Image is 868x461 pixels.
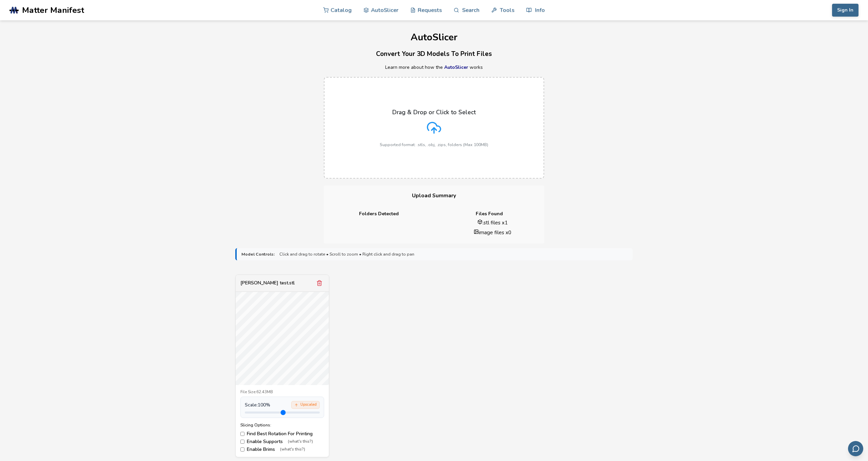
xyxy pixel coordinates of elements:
[446,219,539,226] li: .stl files x 1
[279,252,414,257] span: Click and drag to rotate • Scroll to zoom • Right click and drag to pan
[848,441,863,456] button: Send feedback via email
[240,439,324,444] label: Enable Supports
[240,390,324,395] div: File Size: 62.43MB
[22,5,84,15] span: Matter Manifest
[280,447,305,452] span: (what's this?)
[329,211,429,217] h4: Folders Detected
[288,439,313,444] span: (what's this?)
[439,211,539,217] h4: Files Found
[245,402,270,408] span: Scale: 100 %
[240,447,244,452] input: Enable Brims(what's this?)
[240,423,324,427] div: Slicing Options:
[444,64,468,71] a: AutoSlicer
[240,431,324,437] label: Find Best Rotation For Printing
[380,142,488,147] p: Supported format: .stls, .obj, .zips, folders (Max 100MB)
[392,109,476,116] p: Drag & Drop or Click to Select
[240,440,244,444] input: Enable Supports(what's this?)
[324,185,544,206] h3: Upload Summary
[291,401,320,409] div: Upscaled
[832,4,859,17] button: Sign In
[240,447,324,452] label: Enable Brims
[446,229,539,236] li: image files x 0
[315,278,324,288] button: Remove model
[241,252,275,257] strong: Model Controls:
[240,280,295,286] div: [PERSON_NAME] test.stl
[240,432,244,436] input: Find Best Rotation For Printing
